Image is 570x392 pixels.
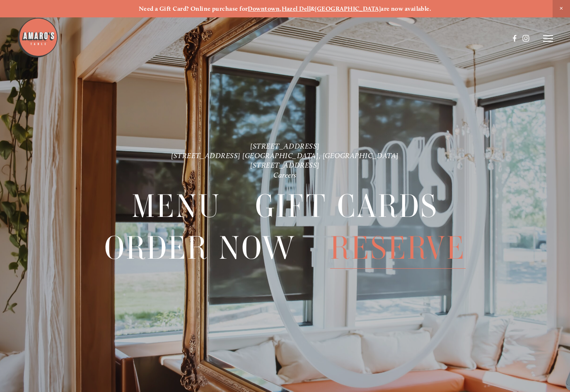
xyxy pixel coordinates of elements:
[255,185,438,226] a: Gift Cards
[330,227,466,268] a: Reserve
[311,5,315,12] strong: &
[315,5,381,12] a: [GEOGRAPHIC_DATA]
[330,227,466,269] span: Reserve
[381,5,431,12] strong: are now available.
[280,5,281,12] strong: ,
[171,151,399,160] a: [STREET_ADDRESS] [GEOGRAPHIC_DATA], [GEOGRAPHIC_DATA]
[250,142,320,150] a: [STREET_ADDRESS]
[104,227,296,268] a: Order Now
[273,171,297,179] a: Careers
[132,185,221,226] a: Menu
[282,5,311,12] a: Hazel Dell
[248,5,280,12] a: Downtown
[139,5,248,12] strong: Need a Gift Card? Online purchase for
[104,227,296,269] span: Order Now
[250,161,320,169] a: [STREET_ADDRESS]
[17,17,58,58] img: Amaro's Table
